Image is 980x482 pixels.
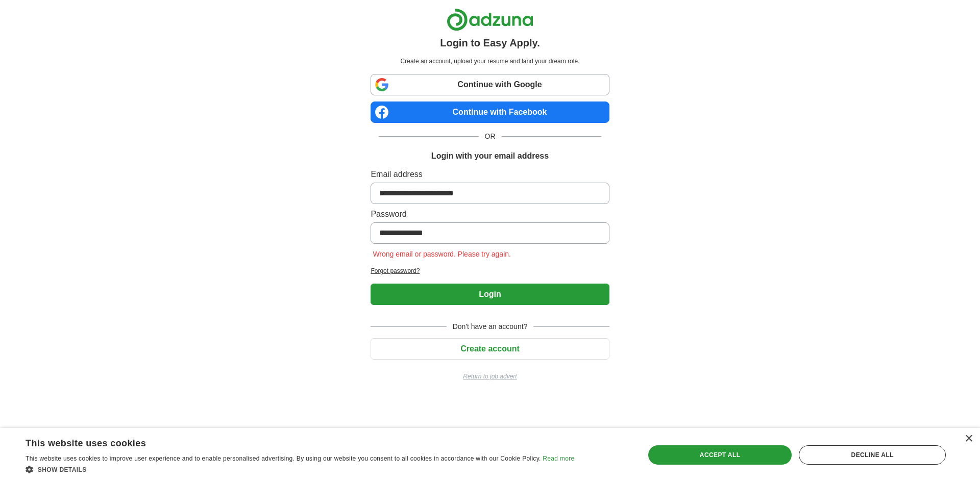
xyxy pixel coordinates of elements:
[371,102,609,123] a: Continue with Facebook
[799,445,946,465] div: Decline all
[479,131,502,142] span: OR
[648,445,792,465] div: Accept all
[373,57,607,66] p: Create an account, upload your resume and land your dream role.
[26,455,541,462] span: This website uses cookies to improve user experience and to enable personalised advertising. By u...
[371,344,609,353] a: Create account
[431,150,549,162] h1: Login with your email address
[371,372,609,381] a: Return to job advert
[965,435,972,443] div: Close
[371,168,609,181] label: Email address
[543,455,574,462] a: Read more, opens a new window
[371,284,609,305] button: Login
[371,338,609,360] button: Create account
[447,321,534,332] span: Don't have an account?
[371,250,513,258] span: Wrong email or password. Please try again.
[440,35,540,50] h1: Login to Easy Apply.
[447,8,533,31] img: Adzuna logo
[38,466,87,473] span: Show details
[26,434,549,449] div: This website uses cookies
[371,74,609,95] a: Continue with Google
[371,266,609,275] a: Forgot password?
[26,464,574,474] div: Show details
[371,208,609,220] label: Password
